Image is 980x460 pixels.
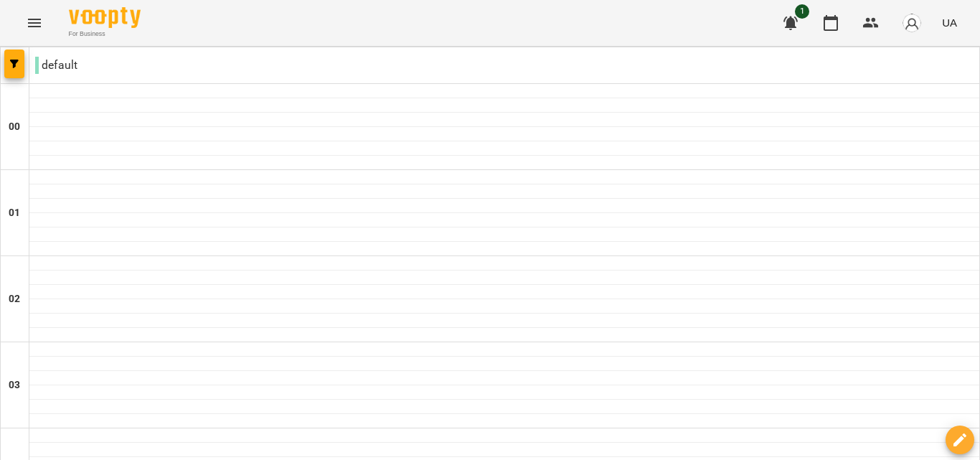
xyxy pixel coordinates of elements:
button: Menu [17,6,52,40]
span: For Business [69,29,141,39]
img: avatar_s.png [902,13,922,33]
button: UA [936,9,963,36]
span: UA [942,15,957,30]
h6: 03 [9,377,20,393]
p: default [35,57,77,74]
img: Voopty Logo [69,7,141,28]
h6: 01 [9,205,20,221]
h6: 00 [9,119,20,135]
h6: 02 [9,291,20,307]
span: 1 [795,4,809,19]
